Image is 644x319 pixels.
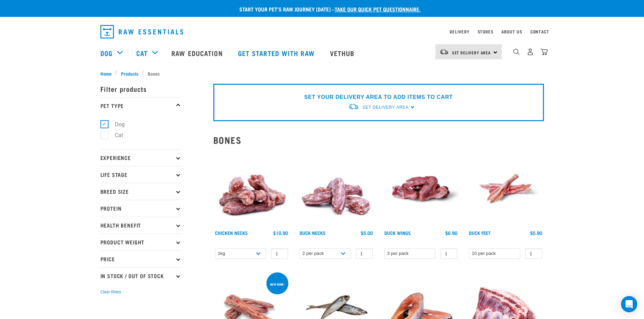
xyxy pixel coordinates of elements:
[452,51,491,54] span: Set Delivery Area
[100,70,544,77] nav: breadcrumbs
[273,230,288,236] div: $10.90
[445,230,457,236] div: $6.90
[100,70,112,77] span: Home
[527,48,534,55] img: user.png
[384,232,411,234] a: Duck Wings
[541,48,548,55] img: home-icon@2x.png
[450,30,469,33] a: Delivery
[95,22,549,41] nav: dropdown navigation
[215,232,248,234] a: Chicken Necks
[213,151,290,227] img: Pile Of Chicken Necks For Pets
[100,166,182,183] p: Life Stage
[100,70,115,77] a: Home
[104,131,126,139] label: Cat
[362,105,408,110] span: Set Delivery Area
[100,289,121,295] button: Clear filters
[478,30,494,33] a: Stores
[213,135,544,145] h2: Bones
[104,120,127,129] label: Dog
[100,25,183,38] img: Raw Essentials Logo
[231,39,323,67] a: Get started with Raw
[271,248,288,259] input: 1
[361,230,373,236] div: $5.00
[100,250,182,267] p: Price
[267,279,288,289] div: New bone!
[298,151,375,227] img: Pile Of Duck Necks For Pets
[165,39,231,67] a: Raw Education
[300,232,326,234] a: Duck Necks
[100,80,182,97] p: Filter products
[121,70,138,77] span: Products
[100,267,182,284] p: In Stock / Out Of Stock
[348,103,359,110] img: van-moving.png
[356,248,373,259] input: 1
[100,48,113,58] a: Dog
[335,7,421,10] a: take our quick pet questionnaire.
[469,232,491,234] a: Duck Feet
[100,234,182,250] p: Product Weight
[100,97,182,114] p: Pet Type
[117,70,142,77] a: Products
[530,230,542,236] div: $5.90
[440,248,457,259] input: 1
[383,151,459,227] img: Raw Essentials Duck Wings Raw Meaty Bones For Pets
[100,200,182,217] p: Protein
[100,183,182,200] p: Breed Size
[501,30,522,33] a: About Us
[136,48,148,58] a: Cat
[100,217,182,234] p: Health Benefit
[467,151,544,227] img: Raw Essentials Duck Feet Raw Meaty Bones For Dogs
[525,248,542,259] input: 1
[513,49,520,55] img: home-icon-1@2x.png
[530,30,549,33] a: Contact
[100,149,182,166] p: Experience
[323,39,363,67] a: Vethub
[621,296,637,312] div: Open Intercom Messenger
[304,93,453,101] p: SET YOUR DELIVERY AREA TO ADD ITEMS TO CART
[439,49,449,55] img: van-moving.png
